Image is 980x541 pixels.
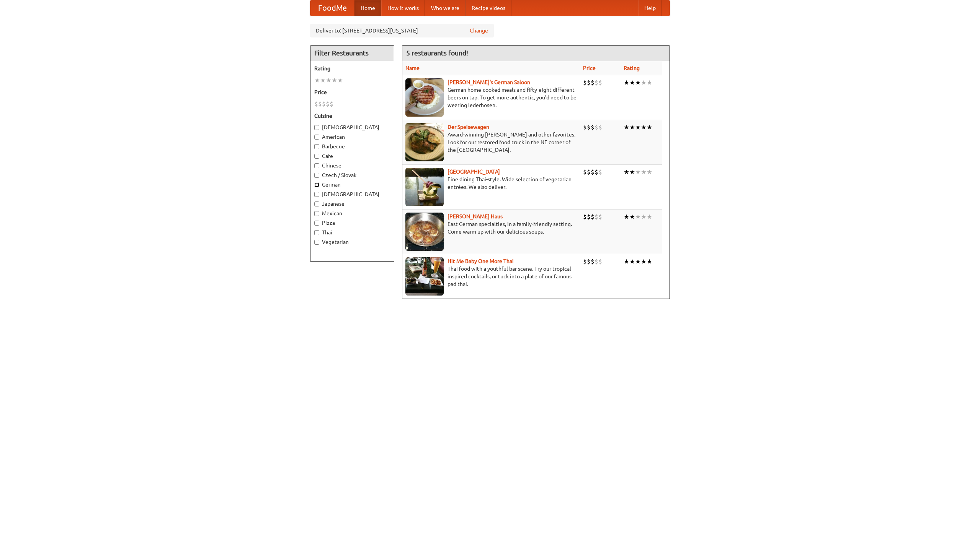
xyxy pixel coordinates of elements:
p: Award-winning [PERSON_NAME] and other favorites. Look for our restored food truck in the NE corne... [405,131,577,154]
li: $ [595,168,598,176]
a: Help [638,0,662,16]
li: $ [314,100,318,108]
li: ★ [647,168,652,176]
label: Japanese [314,200,390,208]
input: Barbecue [314,144,319,149]
li: $ [583,168,587,176]
li: ★ [641,257,647,266]
a: [PERSON_NAME]'s German Saloon [448,79,530,85]
label: Czech / Slovak [314,171,390,179]
li: $ [598,213,602,221]
a: [GEOGRAPHIC_DATA] [448,169,500,175]
p: East German specialties, in a family-friendly setting. Come warm up with our delicious soups. [405,220,577,236]
a: Der Speisewagen [448,124,489,130]
label: Mexican [314,210,390,217]
h5: Rating [314,65,390,72]
img: babythai.jpg [405,257,444,296]
input: Thai [314,230,319,235]
li: ★ [629,78,635,87]
li: ★ [624,213,629,221]
label: Chinese [314,162,390,169]
a: Price [583,65,596,71]
li: $ [583,123,587,132]
li: $ [326,100,330,108]
li: ★ [337,76,343,84]
li: $ [591,78,595,87]
li: ★ [629,123,635,132]
li: ★ [635,213,641,221]
input: [DEMOGRAPHIC_DATA] [314,125,319,130]
p: Thai food with a youthful bar scene. Try our tropical inspired cocktails, or tuck into a plate of... [405,265,577,288]
li: ★ [641,168,647,176]
li: $ [587,78,591,87]
li: ★ [624,123,629,132]
li: ★ [629,257,635,266]
div: Deliver to: [STREET_ADDRESS][US_STATE] [310,24,494,37]
li: $ [598,257,602,266]
p: German home-cooked meals and fifty-eight different beers on tap. To get more authentic, you'd nee... [405,86,577,109]
a: Rating [624,65,640,71]
li: ★ [641,78,647,87]
li: ★ [624,257,629,266]
label: [DEMOGRAPHIC_DATA] [314,123,390,131]
li: ★ [629,213,635,221]
a: [PERSON_NAME] Haus [448,213,503,219]
li: $ [595,123,598,132]
input: Czech / Slovak [314,173,319,178]
label: American [314,133,390,141]
li: ★ [647,78,652,87]
label: Thai [314,229,390,236]
li: ★ [635,257,641,266]
input: German [314,182,319,187]
a: Who we are [425,0,465,16]
li: ★ [624,78,629,87]
li: $ [591,257,595,266]
li: ★ [326,76,332,84]
label: [DEMOGRAPHIC_DATA] [314,190,390,198]
h5: Price [314,88,390,96]
img: kohlhaus.jpg [405,213,444,251]
li: $ [318,100,322,108]
h5: Cuisine [314,112,390,120]
img: speisewagen.jpg [405,123,444,161]
li: $ [583,257,587,266]
img: esthers.jpg [405,78,444,117]
li: ★ [641,123,647,132]
input: Chinese [314,163,319,168]
h4: Filter Restaurants [310,45,394,61]
li: ★ [320,76,326,84]
li: ★ [647,123,652,132]
li: $ [591,168,595,176]
b: Hit Me Baby One More Thai [448,258,514,264]
li: $ [322,100,326,108]
input: [DEMOGRAPHIC_DATA] [314,192,319,197]
label: Barbecue [314,143,390,150]
li: ★ [332,76,337,84]
input: Vegetarian [314,240,319,245]
li: $ [587,168,591,176]
input: Pizza [314,221,319,226]
li: $ [330,100,333,108]
ng-pluralize: 5 restaurants found! [406,49,468,57]
li: $ [598,123,602,132]
li: ★ [629,168,635,176]
li: ★ [647,257,652,266]
li: ★ [641,213,647,221]
li: ★ [635,78,641,87]
label: German [314,181,390,188]
li: $ [587,257,591,266]
li: ★ [635,168,641,176]
label: Vegetarian [314,238,390,246]
input: Cafe [314,154,319,159]
a: Name [405,65,420,71]
li: ★ [314,76,320,84]
li: $ [587,213,591,221]
li: $ [583,78,587,87]
a: FoodMe [310,0,354,16]
li: $ [598,78,602,87]
a: Home [354,0,381,16]
li: $ [591,213,595,221]
label: Cafe [314,152,390,160]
